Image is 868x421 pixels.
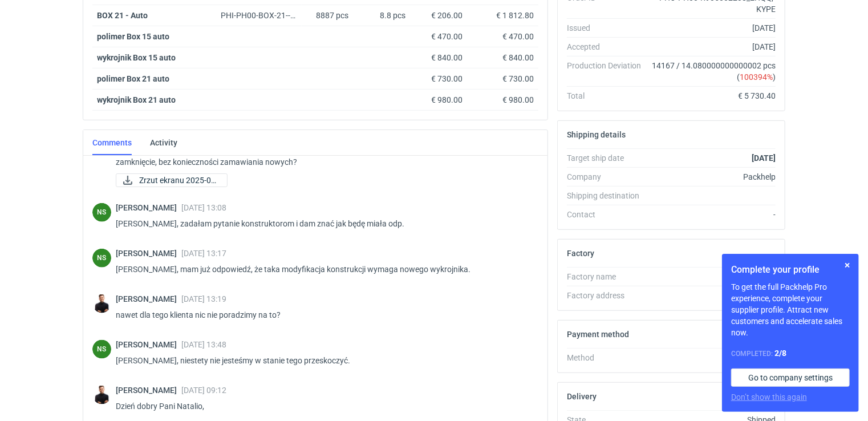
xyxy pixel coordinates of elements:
div: Target ship date [567,152,650,164]
div: [DATE] [650,41,776,52]
div: € 840.00 [415,52,463,63]
div: Natalia Stępak [92,203,111,222]
div: € 470.00 [472,31,534,42]
strong: wykrojnik Box 15 auto [97,53,176,62]
div: € 206.00 [415,10,463,21]
h2: Payment method [567,330,629,339]
button: Skip for now [841,258,854,272]
div: - [650,271,776,282]
span: [DATE] 13:08 [181,203,226,212]
span: [DATE] 13:19 [181,294,226,303]
a: Activity [150,130,177,155]
span: [PERSON_NAME] [116,203,181,212]
p: To get the full Packhelp Pro experience, complete your supplier profile. Attract new customers an... [731,281,850,338]
span: [PERSON_NAME] [116,294,181,303]
a: Go to company settings [731,369,850,387]
div: € 470.00 [415,31,463,42]
a: Zrzut ekranu 2025-07... [116,173,228,187]
div: - [650,352,776,363]
p: [PERSON_NAME], mam już odpowiedź, że taka modyfikacja konstrukcji wymaga nowego wykrojnika. [116,262,529,276]
strong: polimer Box 15 auto [97,32,169,41]
strong: polimer Box 21 auto [97,74,169,83]
div: Factory address [567,290,650,301]
h2: Shipping details [567,130,626,139]
div: [DATE] [650,22,776,34]
div: € 980.00 [472,94,534,106]
a: Comments [92,130,132,155]
span: [DATE] 13:48 [181,340,226,349]
div: € 5 730.40 [650,90,776,102]
div: 8.8 pcs [353,5,410,26]
strong: wykrojnik Box 21 auto [97,95,176,104]
div: Company [567,171,650,183]
div: Method [567,352,650,363]
div: Issued [567,22,650,34]
div: € 730.00 [472,73,534,84]
figcaption: NS [92,203,111,222]
div: Factory name [567,271,650,282]
span: [DATE] 09:12 [181,386,226,395]
img: Tomasz Kubiak [92,294,111,313]
figcaption: NS [92,249,111,268]
span: [PERSON_NAME] [116,249,181,258]
div: Total [567,90,650,102]
div: Completed: [731,347,850,359]
span: 100394% [740,72,773,82]
span: [PERSON_NAME] [116,386,181,395]
strong: [DATE] [752,153,776,163]
div: Zrzut ekranu 2025-07-29 o 13.01.16.png [116,173,228,187]
div: - [650,209,776,220]
div: Natalia Stępak [92,249,111,268]
div: € 730.00 [415,73,463,84]
strong: 2 / 8 [774,349,786,358]
div: € 840.00 [472,52,534,63]
figcaption: NS [92,340,111,359]
span: [PERSON_NAME] [116,340,181,349]
p: Dzień dobry Pani Natalio, [116,399,529,413]
div: Contact [567,209,650,220]
div: Packhelp [650,171,776,183]
h2: Delivery [567,392,597,401]
span: 14167 / 14.080000000000002 pcs ( ) [650,60,776,83]
div: PHI-PH00-BOX-21---AUTO [221,10,297,21]
h1: Complete your profile [731,263,850,277]
div: € 980.00 [415,94,463,106]
button: Don’t show this again [731,391,807,403]
span: Zrzut ekranu 2025-07... [139,174,218,187]
img: Tomasz Kubiak [92,386,111,404]
p: [PERSON_NAME], niestety nie jesteśmy w stanie tego przeskoczyć. [116,354,529,367]
div: Natalia Stępak [92,340,111,359]
h2: Factory [567,249,594,258]
div: 8887 pcs [302,5,353,26]
div: € 1 812.80 [472,10,534,21]
p: [PERSON_NAME], zadałam pytanie konstruktorom i dam znać jak będę miała odp. [116,217,529,230]
div: Accepted [567,41,650,52]
span: [DATE] 13:17 [181,249,226,258]
p: nawet dla tego klienta nic nie poradzimy na to? [116,308,529,322]
strong: BOX 21 - Auto [97,11,148,20]
div: Production Deviation [567,60,650,83]
div: - [650,290,776,301]
div: Shipping destination [567,190,650,201]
